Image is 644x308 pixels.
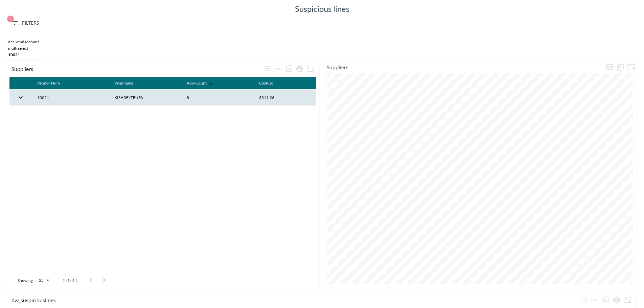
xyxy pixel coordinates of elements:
[8,46,39,51] div: MULTI SELECT
[626,62,637,73] button: Fullscreen
[10,19,39,27] span: Filters
[114,79,133,87] div: Vendname
[8,39,39,44] div: DCT_VendAccount
[294,63,305,74] div: Print
[600,294,611,305] div: Number of rows selected for download: 8
[15,92,26,103] button: expand row
[37,79,69,87] span: Vendor Num
[259,79,274,87] div: Costusd
[323,63,604,71] p: Suppliers
[11,66,262,72] div: Suppliers
[32,90,109,105] th: 10021
[615,62,626,73] div: Show chart as table
[7,16,14,22] span: 1
[622,294,633,305] button: Fullscreen
[254,90,316,105] th: $311.26
[181,90,254,105] th: 8
[63,278,77,283] p: 1–1 of 1
[259,79,282,87] span: Costusd
[611,294,622,305] div: Print
[187,79,215,87] span: Row Count
[36,276,52,285] div: 25
[604,62,615,73] span: Display settings
[590,294,600,305] div: Toggle table layout between fixed and auto (default: auto)
[8,17,42,29] button: 1Filters
[8,52,20,57] span: 10021
[109,90,181,105] th: KISHREI TEUFA
[37,79,60,87] div: Vendor Num
[262,63,273,74] div: Wrap text
[114,79,142,87] span: Vendname
[283,63,294,74] div: Number of rows selected for download: 1
[11,297,579,303] div: dw_suspiciouslines
[305,63,316,74] button: Fullscreen
[273,63,283,74] div: Toggle table layout between fixed and auto (default: auto)
[187,79,207,87] div: Row Count
[18,278,33,283] p: Showing
[604,62,615,73] button: more
[295,3,349,14] h5: Suspicious lines
[579,294,590,305] div: Wrap text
